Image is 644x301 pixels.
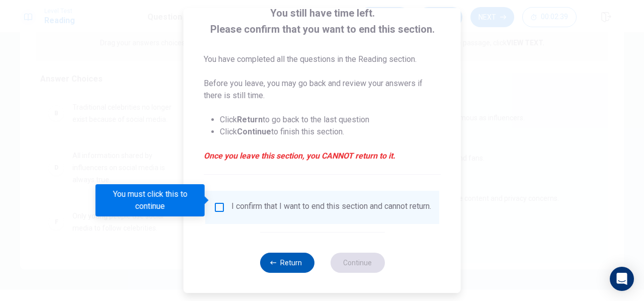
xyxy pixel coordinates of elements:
[260,253,314,273] button: Return
[610,267,634,291] div: Open Intercom Messenger
[96,184,205,216] div: You must click this to continue
[231,201,431,213] div: I confirm that I want to end this section and cannot return.
[330,253,384,273] button: Continue
[213,201,225,213] span: You must click this to continue
[237,115,263,124] strong: Return
[220,126,441,138] li: Click to finish this section.
[204,150,441,162] em: Once you leave this section, you CANNOT return to it.
[237,127,271,136] strong: Continue
[204,53,441,65] p: You have completed all the questions in the Reading section.
[204,5,441,37] span: You still have time left. Please confirm that you want to end this section.
[220,114,441,126] li: Click to go back to the last question
[204,78,441,102] p: Before you leave, you may go back and review your answers if there is still time.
